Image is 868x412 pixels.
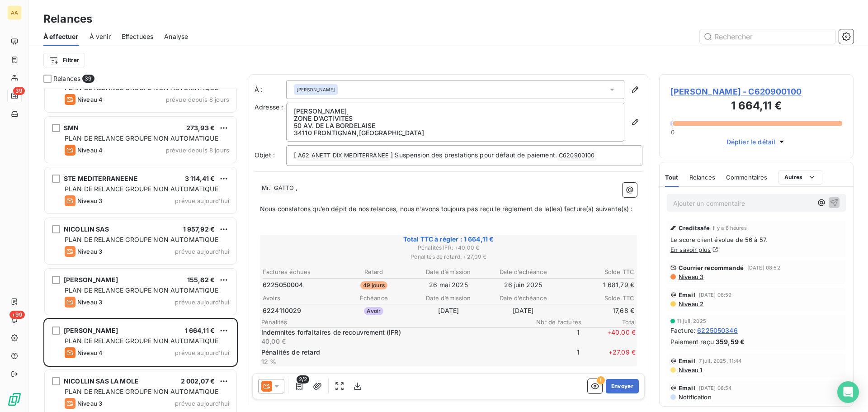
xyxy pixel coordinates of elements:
span: Niveau 3 [678,273,703,280]
p: ZONE D'ACTIVITÉS [294,115,617,122]
span: ] Suspension des prestations pour défaut de paiement. [391,151,557,159]
span: 49 jours [360,281,387,289]
span: Mr. [260,183,272,194]
span: Niveau 3 [77,197,102,204]
span: Relances [53,74,80,83]
span: 155,62 € [187,276,215,284]
span: 1 [525,328,580,346]
span: Creditsafe [679,224,710,232]
span: SMN [64,124,79,132]
span: [PERSON_NAME] - C620900100 [670,85,842,98]
p: 12 % [261,357,524,366]
td: 1 681,79 € [561,280,635,290]
span: +99 [9,311,25,319]
span: Niveau 1 [678,366,702,374]
span: 273,93 € [186,124,215,132]
span: 1 957,92 € [183,225,215,233]
th: Solde TTC [561,294,635,303]
span: 3 114,41 € [185,175,215,182]
span: Total [581,318,636,326]
button: Autres [778,170,822,185]
span: Tout [665,174,679,181]
span: Email [679,384,695,392]
img: Logo LeanPay [7,392,22,407]
span: Niveau 2 [678,300,703,308]
span: Nous constatons qu’en dépit de nos relances, nous n’avons toujours pas reçu le règlement de la(le... [260,205,633,213]
span: 1 664,11 € [185,327,215,334]
td: [DATE] [486,306,560,316]
span: NICOLLIN SAS [64,225,109,233]
span: 6225050346 [697,326,738,335]
span: prévue depuis 8 jours [166,96,229,103]
h3: 1 664,11 € [670,98,842,116]
span: PLAN DE RELANCE GROUPE NON AUTOMATIQUE [65,134,218,142]
span: 1 [525,348,580,366]
span: Email [679,357,695,365]
span: Facture : [670,326,695,335]
span: [PERSON_NAME] [64,327,118,334]
span: Objet : [255,151,275,159]
th: Solde TTC [561,267,635,277]
span: il y a 6 heures [713,225,747,231]
span: Email [679,291,695,298]
span: Niveau 3 [77,298,102,306]
h3: Relances [43,11,92,27]
p: Indemnités forfaitaires de recouvrement (IFR) [261,328,524,337]
span: Pénalités de retard : + 27,09 € [261,253,636,261]
span: PLAN DE RELANCE GROUPE NON AUTOMATIQUE [65,388,218,395]
span: prévue aujourd’hui [175,298,229,306]
button: Filtrer [43,53,85,67]
td: 6224110029 [262,306,336,316]
span: 7 juil. 2025, 11:44 [699,358,742,364]
span: Pénalités IFR : + 40,00 € [261,244,636,252]
p: [PERSON_NAME] [294,108,617,115]
th: Date d’échéance [486,267,560,277]
span: 2 002,07 € [181,377,215,385]
span: C620900100 [557,151,596,161]
span: prévue aujourd’hui [175,248,229,255]
span: [DATE] 08:54 [699,385,732,391]
th: Date d’échéance [486,294,560,303]
span: Pénalités [261,318,527,326]
span: PLAN DE RELANCE GROUPE NON AUTOMATIQUE [65,337,218,345]
span: 2/2 [297,375,309,384]
span: Le score client évolue de 56 à 57. [670,236,842,243]
p: Pénalités de retard [261,348,524,357]
th: Date d’émission [411,267,485,277]
th: Échéance [337,294,410,303]
span: Niveau 4 [77,349,103,356]
span: Effectuées [122,32,154,41]
span: Analyse [164,32,188,41]
span: PLAN DE RELANCE GROUPE NON AUTOMATIQUE [65,236,218,243]
button: Déplier le détail [724,137,789,147]
td: 26 juin 2025 [486,280,560,290]
p: 50 AV. DE LA BORDELAISE [294,122,617,129]
span: 11 juil. 2025 [677,318,706,324]
div: AA [7,5,22,20]
td: 26 mai 2025 [411,280,485,290]
span: A62 ANETT DIX MEDITERRANEE [297,151,390,161]
p: 40,00 € [261,337,524,346]
div: Open Intercom Messenger [837,381,859,403]
span: Déplier le détail [726,137,776,147]
span: PLAN DE RELANCE GROUPE NON AUTOMATIQUE [65,185,218,193]
span: 0 [671,128,675,136]
span: [ [294,151,296,159]
span: NICOLLIN SAS LA MOLE [64,377,139,385]
span: Avoir [364,307,383,315]
p: 34110 FRONTIGNAN , [GEOGRAPHIC_DATA] [294,129,617,137]
span: Niveau 3 [77,400,102,407]
span: À venir [90,32,111,41]
span: Courrier recommandé [679,264,744,271]
span: Relances [689,174,715,181]
span: [PERSON_NAME] [64,276,118,284]
td: 17,68 € [561,306,635,316]
span: prévue depuis 8 jours [166,147,229,154]
span: Niveau 3 [77,248,102,255]
th: Factures échues [262,267,336,277]
span: Paiement reçu [670,337,714,346]
span: 6225050004 [263,280,303,289]
span: [DATE] 08:59 [699,292,732,298]
span: STE MEDITERRANEENE [64,175,138,182]
span: prévue aujourd’hui [175,400,229,407]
